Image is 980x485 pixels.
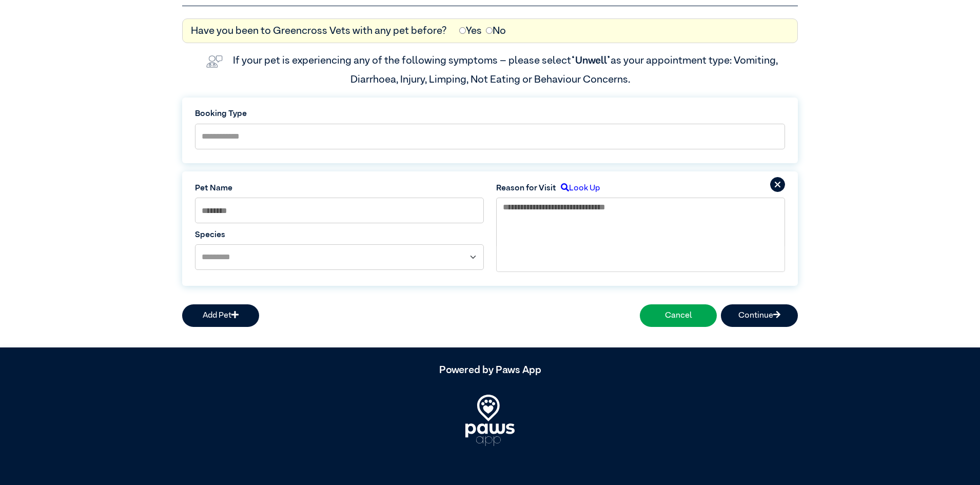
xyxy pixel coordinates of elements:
input: No [486,27,493,34]
label: Species [195,229,484,241]
img: vet [202,51,227,72]
span: “Unwell” [571,55,611,66]
label: Yes [459,23,482,38]
label: Booking Type [195,108,785,120]
h5: Powered by Paws App [182,364,798,376]
button: Cancel [640,304,717,327]
label: Have you been to Greencross Vets with any pet before? [191,23,447,38]
input: Yes [459,27,466,34]
label: If your pet is experiencing any of the following symptoms – please select as your appointment typ... [233,55,780,84]
img: PawsApp [465,395,515,446]
label: Reason for Visit [496,182,556,195]
label: Pet Name [195,182,484,195]
label: No [486,23,506,38]
label: Look Up [556,182,600,195]
button: Add Pet [182,304,259,327]
button: Continue [721,304,798,327]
